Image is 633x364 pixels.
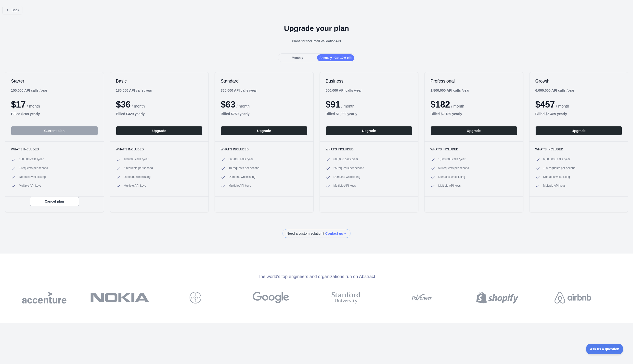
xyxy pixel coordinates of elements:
h2: Professional [430,78,517,84]
div: / year [326,88,362,93]
h2: Standard [221,78,308,84]
b: 1,800,000 API calls [430,88,461,92]
b: 600,000 API calls [326,88,353,92]
h2: Business [326,78,413,84]
div: / year [430,88,469,93]
iframe: Toggle Customer Support [586,344,623,354]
